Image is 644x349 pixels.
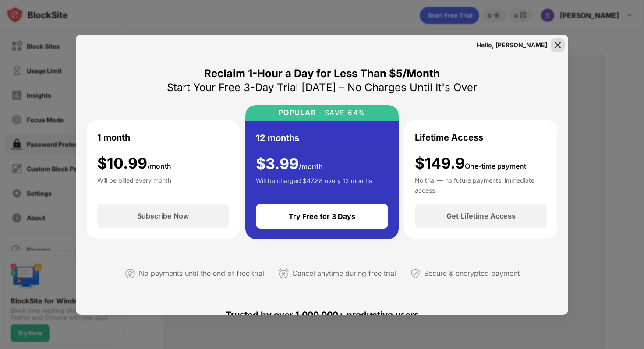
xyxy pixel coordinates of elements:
div: Hello, [PERSON_NAME] [477,42,547,49]
div: Cancel anytime during free trial [292,267,396,280]
img: secured-payment [410,268,421,279]
div: 1 month [97,131,130,144]
img: cancel-anytime [278,268,289,279]
div: $149.9 [415,155,526,173]
div: POPULAR · [279,109,322,117]
div: Try Free for 3 Days [289,212,355,221]
div: Will be billed every month [97,176,171,193]
div: Lifetime Access [415,131,483,144]
div: SAVE 64% [322,109,366,117]
div: Trusted by over 1,000,000+ productive users [86,294,558,336]
img: not-paying [125,268,135,279]
span: One-time payment [465,162,526,170]
div: No payments until the end of free trial [139,267,264,280]
div: Subscribe Now [137,212,189,220]
div: No trial — no future payments, immediate access [415,176,547,193]
span: /month [147,162,171,170]
div: $ 3.99 [256,155,323,173]
div: Reclaim 1-Hour a Day for Less Than $5/Month [204,67,440,81]
div: Will be charged $47.88 every 12 months [256,176,372,194]
div: Get Lifetime Access [446,212,516,220]
div: 12 months [256,131,299,145]
div: $ 10.99 [97,155,171,173]
span: /month [299,162,323,171]
div: Start Your Free 3-Day Trial [DATE] – No Charges Until It's Over [167,81,477,95]
div: Secure & encrypted payment [424,267,520,280]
